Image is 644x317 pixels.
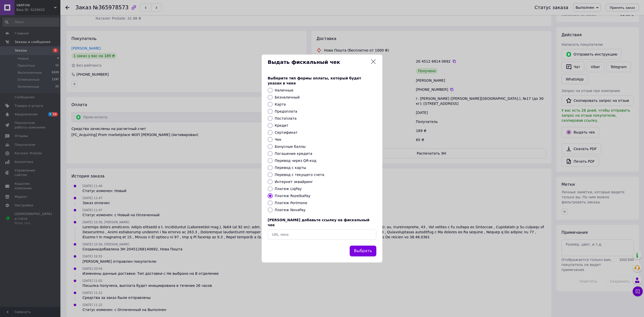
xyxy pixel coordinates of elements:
label: Безналичный [275,95,300,99]
label: Наличные [275,88,293,92]
span: [PERSON_NAME] добавьте ссылку на фискальный чек [268,218,370,227]
label: Перевод с текущего счета [275,173,324,177]
label: Платеж RozetkaPay [275,194,310,198]
span: Выдать фискальный чек [268,59,368,66]
span: Выберите тип формы оплаты, который будет указан в чеке [268,76,361,85]
input: URL чека [268,230,376,240]
label: Интернет эквайринг [275,180,313,184]
label: Сертификат [275,130,298,134]
label: Кредит [275,123,288,127]
label: Платеж Portmone [275,201,307,205]
label: Карта [275,102,286,106]
label: Погашение кредита [275,152,312,156]
label: Бонусные баллы [275,145,306,149]
button: Выбрать [350,246,376,256]
label: Перевод через QR-код [275,159,316,163]
label: Чек [275,138,281,142]
label: Постоплата [275,116,297,120]
label: Платеж NovaPay [275,208,305,212]
label: Платеж LiqPay [275,187,302,191]
label: Перевод с карты [275,166,306,170]
label: Предоплата [275,109,297,113]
